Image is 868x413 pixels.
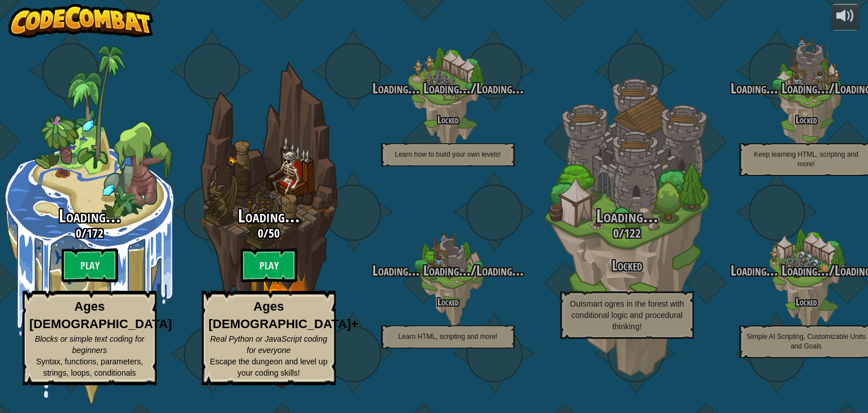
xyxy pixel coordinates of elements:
h3: / [358,81,537,96]
btn: Play [62,248,118,282]
h3: / [179,226,358,240]
span: 0 [258,225,263,242]
span: Loading... [596,204,658,228]
span: Loading... [372,261,420,280]
h4: Locked [358,296,537,307]
span: 0 [76,225,81,242]
span: Loading... [476,79,524,98]
span: Blocks or simple text coding for beginners [35,334,145,355]
h3: / [358,263,537,278]
span: Loading... [731,261,778,280]
span: Simple AI Scripting, Customizable Units and Goals [747,333,866,350]
strong: Ages [DEMOGRAPHIC_DATA]+ [209,299,358,331]
span: 50 [268,225,280,242]
span: 172 [86,225,103,242]
div: Complete previous world to unlock [358,9,537,188]
div: Complete previous world to unlock [537,45,717,404]
strong: Ages [DEMOGRAPHIC_DATA] [29,299,172,331]
span: Escape the dungeon and level up your coding skills! [210,357,328,377]
h3: Locked [537,258,717,273]
span: Loading... [238,204,300,228]
span: 122 [624,225,641,242]
span: Loading... [420,79,471,98]
h4: Locked [358,114,537,125]
span: Loading... [59,204,121,228]
span: 0 [613,225,619,242]
span: Learn HTML, scripting and more! [398,333,497,341]
span: Loading... [476,261,524,280]
div: Complete previous world to unlock [358,191,537,371]
span: Loading... [778,79,829,98]
btn: Play [241,248,297,282]
span: Outsmart ogres in the forest with conditional logic and procedural thinking! [570,299,684,331]
span: Syntax, functions, parameters, strings, loops, conditionals [36,357,143,377]
span: Loading... [778,261,829,280]
span: Learn how to build your own levels! [395,150,501,158]
span: Real Python or JavaScript coding for everyone [210,334,327,355]
span: Loading... [731,79,778,98]
div: Complete previous world to unlock [179,45,358,404]
span: Keep learning HTML, scripting and more! [754,150,858,168]
button: Adjust volume [831,4,860,31]
span: Loading... [420,261,471,280]
img: CodeCombat - Learn how to code by playing a game [8,4,153,38]
span: Loading... [372,79,420,98]
h3: / [537,226,717,240]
